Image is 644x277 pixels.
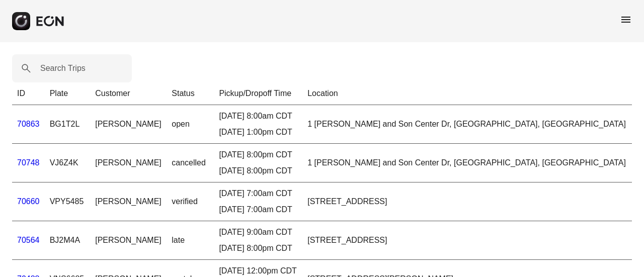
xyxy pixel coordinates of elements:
td: [PERSON_NAME] [90,144,167,182]
td: 1 [PERSON_NAME] and Son Center Dr, [GEOGRAPHIC_DATA], [GEOGRAPHIC_DATA] [302,144,632,182]
td: [PERSON_NAME] [90,221,167,260]
a: 70748 [17,158,40,167]
th: Location [302,82,632,105]
div: [DATE] 1:00pm CDT [219,126,297,138]
td: BG1T2L [45,105,91,144]
div: [DATE] 9:00am CDT [219,226,297,238]
label: Search Trips [40,62,86,74]
th: Plate [45,82,91,105]
td: verified [167,182,214,221]
a: 70660 [17,197,40,206]
td: [STREET_ADDRESS] [302,182,632,221]
div: [DATE] 8:00pm CDT [219,149,297,161]
a: 70564 [17,236,40,244]
th: Status [167,82,214,105]
td: cancelled [167,144,214,182]
span: menu [620,14,632,26]
div: [DATE] 7:00am CDT [219,188,297,200]
td: VPY5485 [45,182,91,221]
div: [DATE] 7:00am CDT [219,204,297,216]
div: [DATE] 12:00pm CDT [219,265,297,277]
td: [PERSON_NAME] [90,182,167,221]
div: [DATE] 8:00am CDT [219,110,297,122]
a: 70863 [17,120,40,128]
td: BJ2M4A [45,221,91,260]
td: late [167,221,214,260]
td: open [167,105,214,144]
td: [PERSON_NAME] [90,105,167,144]
td: VJ6Z4K [45,144,91,182]
th: Customer [90,82,167,105]
td: [STREET_ADDRESS] [302,221,632,260]
div: [DATE] 8:00pm CDT [219,165,297,177]
th: Pickup/Dropoff Time [214,82,302,105]
div: [DATE] 8:00pm CDT [219,242,297,254]
td: 1 [PERSON_NAME] and Son Center Dr, [GEOGRAPHIC_DATA], [GEOGRAPHIC_DATA] [302,105,632,144]
th: ID [12,82,45,105]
